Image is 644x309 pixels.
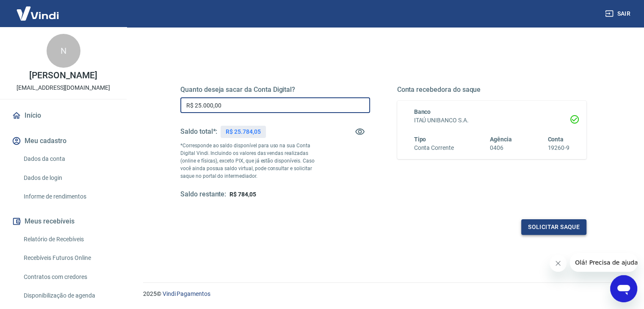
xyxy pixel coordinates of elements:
span: Conta [547,136,564,143]
img: Vindi [10,0,65,26]
h6: Conta Corrente [414,143,454,152]
button: Meu cadastro [10,132,116,150]
a: Dados de login [20,169,116,187]
button: Sair [603,6,634,22]
h6: 19260-9 [547,143,569,152]
p: R$ 25.784,05 [226,127,260,136]
iframe: Botão para abrir a janela de mensagens [610,275,637,302]
a: Vindi Pagamentos [163,290,210,297]
h5: Saldo total*: [180,127,217,136]
a: Relatório de Recebíveis [20,231,116,248]
p: [PERSON_NAME] [29,71,97,80]
span: Tipo [414,136,426,143]
span: R$ 784,05 [229,191,256,198]
h6: ITAÚ UNIBANCO S.A. [414,116,570,125]
p: *Corresponde ao saldo disponível para uso na sua Conta Digital Vindi. Incluindo os valores das ve... [180,142,323,180]
a: Disponibilização de agenda [20,287,116,304]
div: N [47,34,80,68]
p: 2025 © [143,290,624,298]
h6: 0406 [490,143,512,152]
iframe: Fechar mensagem [550,255,567,272]
a: Recebíveis Futuros Online [20,249,116,267]
a: Dados da conta [20,150,116,168]
iframe: Mensagem da empresa [570,253,637,272]
a: Início [10,106,116,125]
h5: Conta recebedora do saque [397,86,587,94]
span: Olá! Precisa de ajuda? [5,6,71,13]
h5: Saldo restante: [180,190,226,199]
span: Agência [490,136,512,143]
p: [EMAIL_ADDRESS][DOMAIN_NAME] [17,83,110,92]
a: Contratos com credores [20,268,116,286]
a: Informe de rendimentos [20,188,116,205]
button: Solicitar saque [521,219,586,235]
span: Banco [414,108,431,115]
h5: Quanto deseja sacar da Conta Digital? [180,86,370,94]
button: Meus recebíveis [10,212,116,231]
